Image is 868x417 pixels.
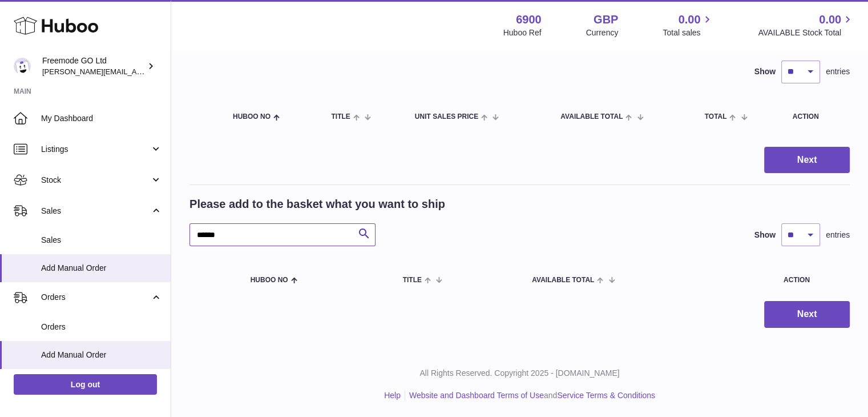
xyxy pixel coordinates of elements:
div: Currency [586,27,619,38]
span: Title [403,276,422,284]
a: 0.00 AVAILABLE Stock Total [758,12,854,38]
span: [PERSON_NAME][EMAIL_ADDRESS][DOMAIN_NAME] [42,67,229,76]
a: Log out [14,374,157,395]
li: and [405,390,655,401]
span: AVAILABLE Total [560,113,623,121]
span: Listings [41,144,150,155]
label: Show [754,66,776,77]
span: Stock [41,175,150,186]
span: AVAILABLE Total [532,276,594,284]
span: AVAILABLE Stock Total [758,27,854,38]
span: My Dashboard [41,113,162,124]
h2: Please add to the basket what you want to ship [189,197,445,212]
span: Orders [41,322,162,332]
span: Total sales [663,27,713,38]
span: entries [826,66,850,77]
span: Sales [41,235,162,246]
p: All Rights Reserved. Copyright 2025 - [DOMAIN_NAME] [180,368,859,379]
span: Unit Sales Price [415,113,478,121]
a: Help [384,391,401,400]
strong: 6900 [516,12,542,27]
span: Sales [41,206,150,216]
img: lenka.smikniarova@gioteck.com [14,58,31,75]
button: Next [764,147,850,174]
span: Add Manual Order [41,350,162,360]
a: Service Terms & Conditions [557,391,655,400]
span: Orders [41,292,150,303]
button: Next [764,301,850,328]
label: Show [754,230,776,240]
span: Add Manual Order [41,263,162,274]
span: Huboo no [251,276,288,284]
span: Total [705,113,727,121]
span: Huboo no [233,113,271,121]
span: 0.00 [679,12,701,27]
span: 0.00 [819,12,841,27]
a: 0.00 Total sales [663,12,713,38]
th: Action [744,263,850,295]
div: Freemode GO Ltd [42,55,145,77]
div: Action [793,113,838,121]
a: Website and Dashboard Terms of Use [409,391,544,400]
div: Huboo Ref [503,27,542,38]
strong: GBP [594,12,618,27]
span: entries [826,230,850,240]
span: Title [331,113,350,121]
